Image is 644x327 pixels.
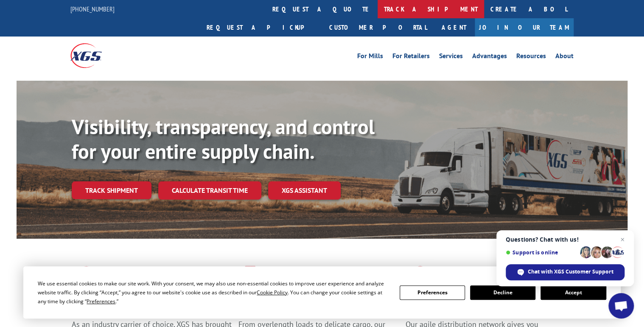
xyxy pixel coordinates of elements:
[268,181,341,200] a: XGS ASSISTANT
[506,249,577,256] span: Support is online
[617,234,627,245] span: Close chat
[87,298,115,305] span: Preferences
[72,113,375,164] b: Visibility, transparency, and control for your entire supply chain.
[528,268,613,276] span: Chat with XGS Customer Support
[23,266,621,319] div: Cookie Consent Prompt
[72,181,151,199] a: Track shipment
[555,53,574,62] a: About
[433,18,475,37] a: Agent
[392,53,430,62] a: For Retailers
[70,5,115,13] a: [PHONE_NUMBER]
[516,53,546,62] a: Resources
[400,285,465,300] button: Preferences
[470,285,535,300] button: Decline
[257,289,288,296] span: Cookie Policy
[540,285,606,300] button: Accept
[472,53,507,62] a: Advantages
[323,18,433,37] a: Customer Portal
[608,293,634,319] div: Open chat
[158,181,261,200] a: Calculate transit time
[439,53,463,62] a: Services
[200,18,323,37] a: Request a pickup
[38,279,389,306] div: We use essential cookies to make our site work. With your consent, we may also use non-essential ...
[475,18,574,37] a: Join Our Team
[506,236,624,243] span: Questions? Chat with us!
[506,264,624,280] div: Chat with XGS Customer Support
[357,53,383,62] a: For Mills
